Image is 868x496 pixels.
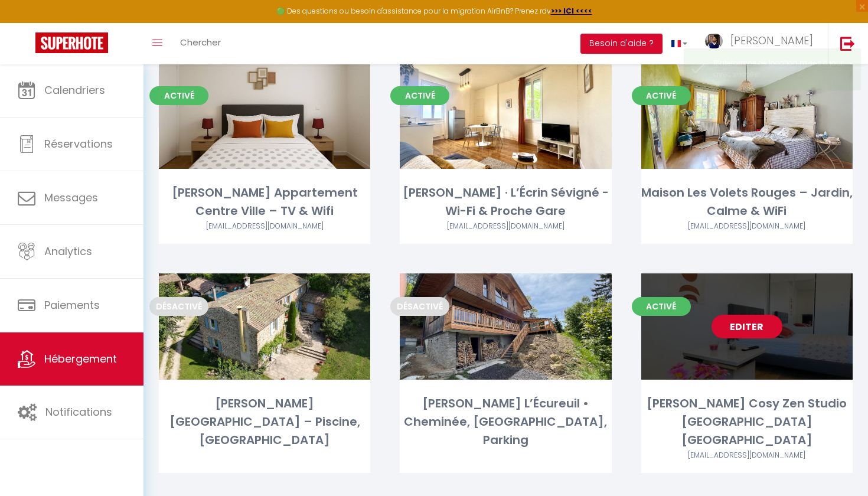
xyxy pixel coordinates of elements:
div: [PERSON_NAME] · L’Écrin Sévigné - Wi-Fi & Proche Gare [400,184,611,221]
div: Airbnb [641,450,853,461]
span: [PERSON_NAME] [730,33,813,48]
div: Plateformes de location mises à jour avec succès [714,58,849,80]
span: Activé [149,86,208,105]
span: Messages [44,190,98,205]
div: Airbnb [641,221,853,232]
span: Notifications [45,404,112,419]
button: Besoin d'aide ? [580,34,663,54]
div: Maison Les Volets Rouges – Jardin, Calme & WiFi [641,184,853,221]
a: Chercher [171,23,230,64]
span: Activé [390,86,449,105]
span: Paiements [44,298,100,312]
span: Réservations [44,136,113,151]
a: Editer [712,315,782,338]
img: logout [840,36,855,51]
div: [PERSON_NAME] L’Écureuil • Cheminée, [GEOGRAPHIC_DATA], Parking [400,394,611,450]
img: Super Booking [35,32,108,53]
span: Analytics [44,244,92,259]
span: Activé [632,86,691,105]
span: Désactivé [390,297,449,316]
span: Chercher [180,36,221,48]
div: Airbnb [159,221,370,232]
div: [PERSON_NAME] Appartement Centre Ville – TV & Wifi [159,184,370,221]
span: Hébergement [44,351,117,366]
span: Activé [632,297,691,316]
a: ... [PERSON_NAME] [696,23,828,64]
span: Désactivé [149,297,208,316]
div: [PERSON_NAME] Cosy Zen Studio [GEOGRAPHIC_DATA] [GEOGRAPHIC_DATA] [641,394,853,450]
img: ... [705,34,723,48]
a: >>> ICI <<<< [551,6,592,16]
div: [PERSON_NAME][GEOGRAPHIC_DATA] – Piscine, [GEOGRAPHIC_DATA] [159,394,370,450]
div: Airbnb [400,221,611,232]
span: Calendriers [44,83,105,97]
